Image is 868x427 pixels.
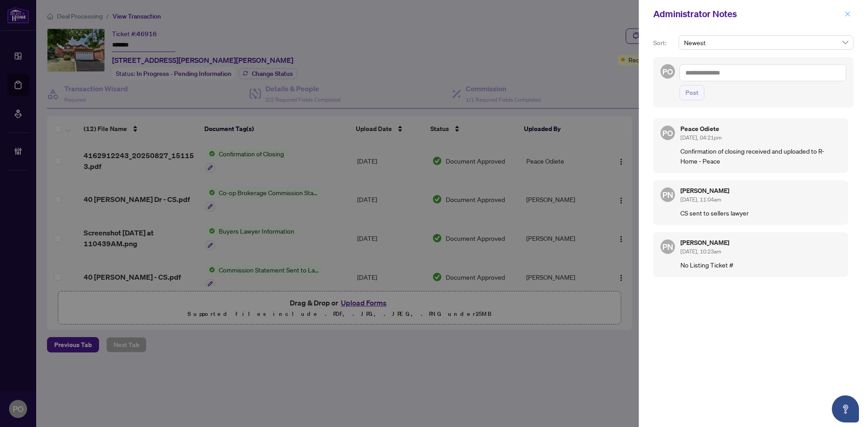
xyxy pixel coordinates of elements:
[832,395,859,422] button: Open asap
[680,134,722,141] span: [DATE], 04:21pm
[680,146,841,166] p: Confirmation of closing received and uploaded to R-Home - Peace
[680,188,841,194] h5: [PERSON_NAME]
[680,196,721,203] span: [DATE], 11:04am
[680,126,841,132] h5: Peace Odiete
[679,85,704,100] button: Post
[680,208,841,218] p: CS sent to sellers lawyer
[653,38,675,48] p: Sort:
[684,36,848,49] span: Newest
[680,239,841,246] h5: [PERSON_NAME]
[662,65,673,77] span: PO
[662,188,673,201] span: PN
[662,240,673,253] span: PN
[653,7,842,21] div: Administrator Notes
[680,260,841,270] p: No Listing Ticket #
[662,127,673,139] span: PO
[680,248,721,255] span: [DATE], 10:23am
[844,11,851,17] span: close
